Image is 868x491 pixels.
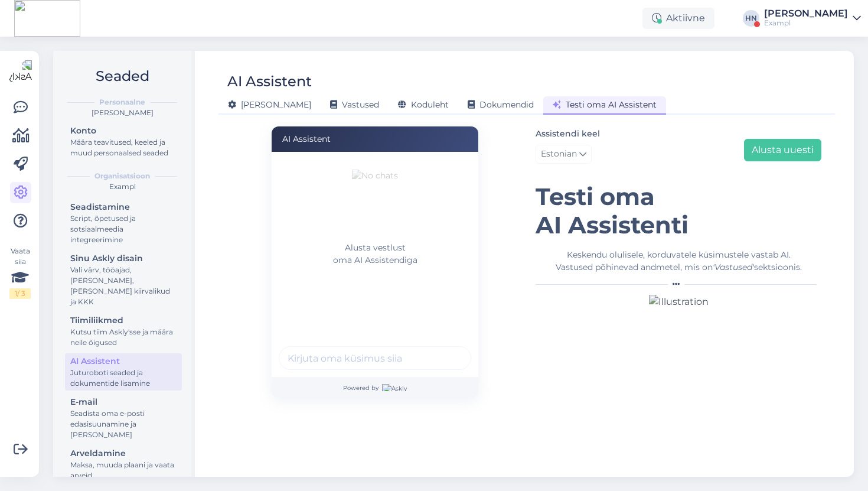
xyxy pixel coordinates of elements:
[398,99,449,110] span: Koduleht
[70,327,177,348] div: Kutsu tiim Askly'sse ja määra neile õigused
[63,108,182,118] div: [PERSON_NAME]
[272,126,478,152] div: AI Assistent
[536,249,821,274] div: Keskendu olulisele, korduvatele küsimustele vastab AI. Vastused põhinevad andmetel, mis on sektsi...
[536,183,821,239] h1: Testi oma AI Assistenti
[642,8,714,29] div: Aktiivne
[536,145,592,164] a: Estonian
[65,353,182,391] a: AI AssistentJuturoboti seaded ja dokumentide lisamine
[352,170,398,242] img: No chats
[63,181,182,192] div: Exampl
[70,408,177,440] div: Seadista oma e-posti edasisuunamine ja [PERSON_NAME]
[65,251,182,309] a: Sinu Askly disainVali värv, tööajad, [PERSON_NAME], [PERSON_NAME] kiirvalikud ja KKK
[744,139,821,161] button: Alusta uuesti
[70,213,177,245] div: Script, õpetused ja sotsiaalmeedia integreerimine
[468,99,534,110] span: Dokumendid
[9,60,32,83] img: Askly Logo
[70,252,177,265] div: Sinu Askly disain
[279,346,471,370] input: Kirjuta oma küsimus siia
[65,123,182,160] a: KontoMäära teavitused, keeled ja muud personaalsed seaded
[9,288,31,299] div: 1 / 3
[536,128,600,140] label: Assistendi keel
[649,295,709,309] img: Illustration
[70,265,177,307] div: Vali värv, tööajad, [PERSON_NAME], [PERSON_NAME] kiirvalikud ja KKK
[713,262,754,272] i: 'Vastused'
[553,99,657,110] span: Testi oma AI Assistent
[70,314,177,327] div: Tiimiliikmed
[70,125,177,137] div: Konto
[279,242,471,266] p: Alusta vestlust oma AI Assistendiga
[70,460,177,481] div: Maksa, muuda plaani ja vaata arveid
[94,171,150,181] b: Organisatsioon
[227,70,312,93] div: AI Assistent
[65,313,182,350] a: TiimiliikmedKutsu tiim Askly'sse ja määra neile õigused
[764,18,848,28] div: Exampl
[70,201,177,213] div: Seadistamine
[541,148,577,161] span: Estonian
[330,99,379,110] span: Vastused
[382,384,407,391] img: Askly
[764,9,848,18] div: [PERSON_NAME]
[228,99,311,110] span: [PERSON_NAME]
[9,246,31,299] div: Vaata siia
[343,383,407,392] span: Powered by
[65,199,182,247] a: SeadistamineScript, õpetused ja sotsiaalmeedia integreerimine
[99,97,145,108] b: Personaalne
[65,394,182,442] a: E-mailSeadista oma e-posti edasisuunamine ja [PERSON_NAME]
[70,137,177,158] div: Määra teavitused, keeled ja muud personaalsed seaded
[63,65,182,87] h2: Seaded
[743,10,759,27] div: HN
[70,447,177,460] div: Arveldamine
[65,446,182,483] a: ArveldamineMaksa, muuda plaani ja vaata arveid
[764,9,861,28] a: [PERSON_NAME]Exampl
[70,396,177,408] div: E-mail
[70,368,177,389] div: Juturoboti seaded ja dokumentide lisamine
[70,355,177,368] div: AI Assistent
